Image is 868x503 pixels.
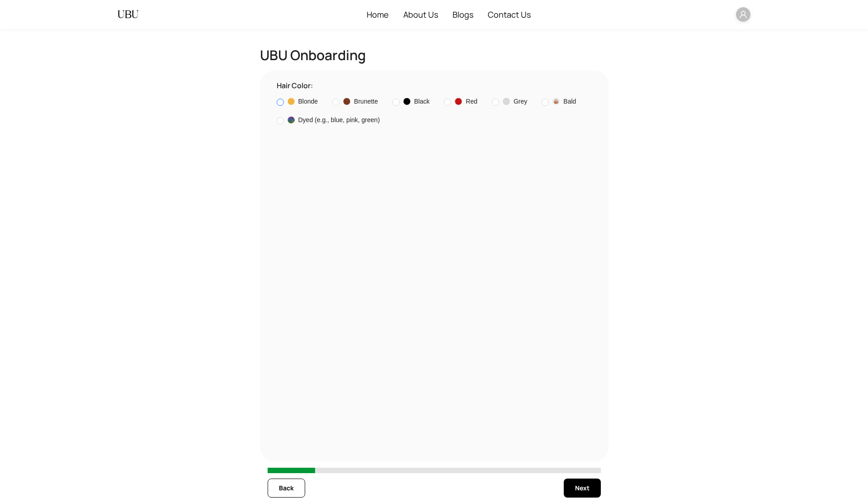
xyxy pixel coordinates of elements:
[260,47,609,63] h2: UBU Onboarding
[564,479,601,498] button: Next
[288,98,295,105] img: blonde.png
[298,96,318,106] span: Blonde
[277,80,592,91] h6: Hair Color:
[455,98,462,105] img: red.png
[288,116,295,123] img: dayed.png
[268,479,305,498] button: Back
[414,96,429,106] span: Black
[563,96,576,106] span: Bald
[279,483,294,493] span: Back
[354,96,378,106] span: Brunette
[343,98,350,105] img: brunette.png
[503,98,510,105] img: grey.png
[403,98,410,105] img: black.png
[298,115,380,125] span: Dyed (e.g., blue, pink, green)
[552,98,560,105] img: bald.png
[514,96,527,106] span: Grey
[466,96,477,106] span: Red
[739,10,747,19] span: user
[575,483,590,493] span: Next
